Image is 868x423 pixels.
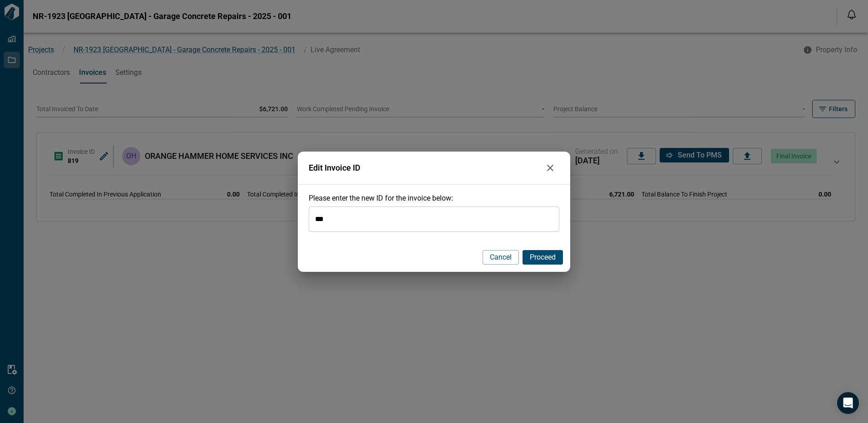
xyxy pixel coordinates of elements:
[837,392,859,414] div: Open Intercom Messenger
[483,250,519,265] button: Cancel
[523,250,563,265] button: Proceed
[490,253,512,262] span: Cancel
[309,163,541,172] span: Edit Invoice ID
[309,194,453,202] span: Please enter the new ID for the invoice below:
[530,253,556,262] span: Proceed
